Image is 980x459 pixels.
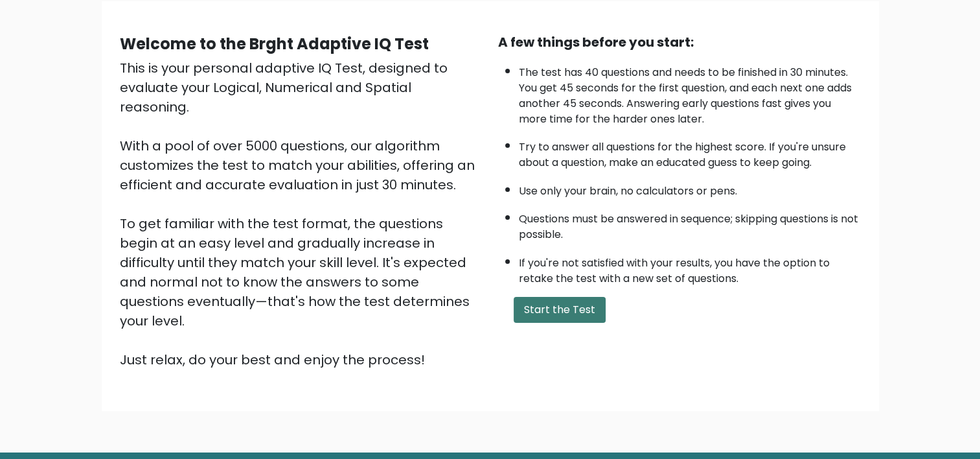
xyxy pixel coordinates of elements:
[120,33,429,54] b: Welcome to the Brght Adaptive IQ Test
[519,133,861,171] li: Try to answer all questions for the highest score. If you're unsure about a question, make an edu...
[514,297,606,323] button: Start the Test
[519,58,861,127] li: The test has 40 questions and needs to be finished in 30 minutes. You get 45 seconds for the firs...
[519,205,861,242] li: Questions must be answered in sequence; skipping questions is not possible.
[120,58,483,370] div: This is your personal adaptive IQ Test, designed to evaluate your Logical, Numerical and Spatial ...
[519,249,861,287] li: If you're not satisfied with your results, you have the option to retake the test with a new set ...
[498,32,861,52] div: A few things before you start:
[519,177,861,199] li: Use only your brain, no calculators or pens.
